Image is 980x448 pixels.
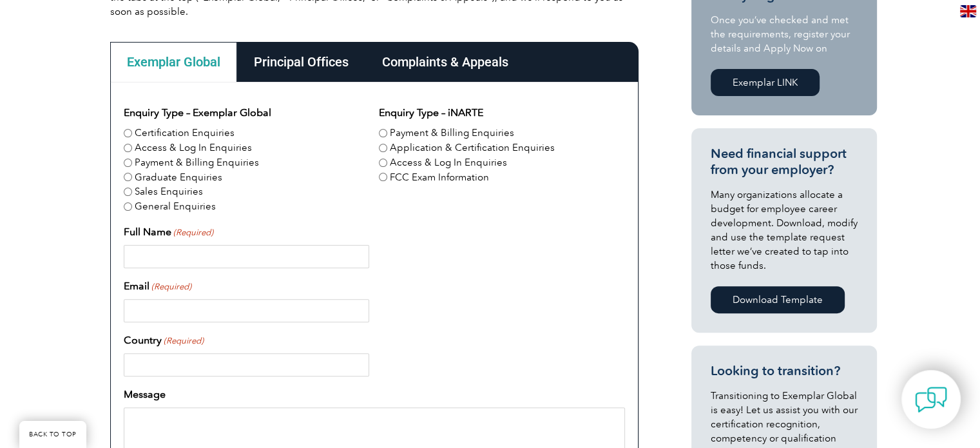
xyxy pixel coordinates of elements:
a: BACK TO TOP [19,421,86,448]
label: Sales Enquiries [135,184,203,199]
label: Certification Enquiries [135,126,235,141]
p: Many organizations allocate a budget for employee career development. Download, modify and use th... [711,188,858,273]
label: General Enquiries [135,199,216,214]
label: Message [124,387,166,402]
img: contact-chat.png [915,384,947,416]
span: (Required) [172,226,213,239]
a: Exemplar LINK [711,69,820,96]
label: Graduate Enquiries [135,170,222,185]
label: Application & Certification Enquiries [390,141,555,155]
h3: Need financial support from your employer? [711,146,858,178]
label: Access & Log In Enquiries [390,155,507,170]
div: Complaints & Appeals [365,42,525,82]
h3: Looking to transition? [711,363,858,379]
span: (Required) [162,335,204,347]
label: Payment & Billing Enquiries [135,155,259,170]
img: en [960,5,976,17]
label: Full Name [124,224,213,240]
div: Principal Offices [237,42,365,82]
label: FCC Exam Information [390,170,489,185]
label: Access & Log In Enquiries [135,141,252,155]
a: Download Template [711,286,845,313]
span: (Required) [150,280,191,293]
label: Country [124,333,204,348]
legend: Enquiry Type – Exemplar Global [124,105,271,121]
legend: Enquiry Type – iNARTE [379,105,483,121]
label: Email [124,278,191,294]
label: Payment & Billing Enquiries [390,126,514,141]
div: Exemplar Global [110,42,237,82]
p: Once you’ve checked and met the requirements, register your details and Apply Now on [711,13,858,55]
